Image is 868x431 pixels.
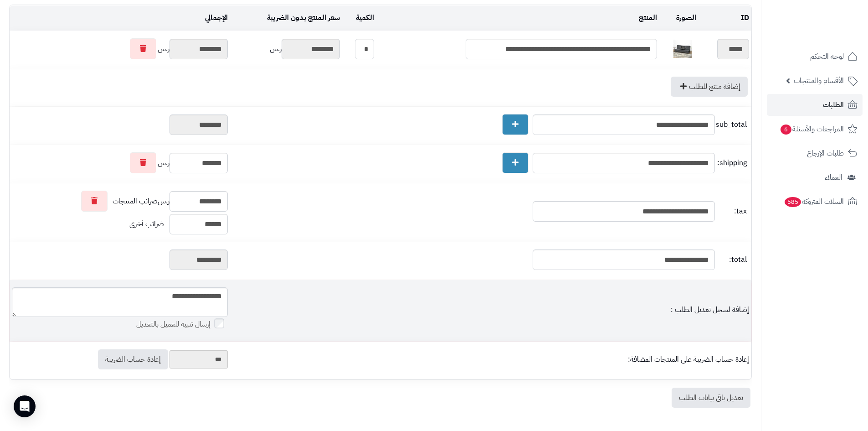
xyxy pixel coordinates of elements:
span: tax: [717,206,747,217]
a: الطلبات [767,94,863,116]
input: إرسال تنبيه للعميل بالتعديل [214,318,224,328]
a: لوحة التحكم [767,46,863,68]
a: السلات المتروكة585 [767,191,863,213]
span: العملاء [825,171,842,184]
a: إضافة منتج للطلب [671,77,748,97]
td: سعر المنتج بدون الضريبة [230,5,342,31]
div: ر.س [12,38,228,59]
div: Open Intercom Messenger [14,395,36,417]
div: إعادة حساب الضريبة على المنتجات المضافة: [232,354,749,365]
span: ضرائب أخرى [129,218,164,229]
a: العملاء [767,166,863,188]
span: shipping: [717,158,747,168]
span: 585 [785,197,801,207]
td: الصورة [659,5,699,31]
label: إرسال تنبيه للعميل بالتعديل [136,319,228,330]
span: total: [717,254,747,265]
span: المراجعات والأسئلة [780,123,844,135]
span: طلبات الإرجاع [807,147,844,160]
a: المراجعات والأسئلة6 [767,118,863,140]
td: الإجمالي [10,5,230,31]
div: إضافة لسجل تعديل الطلب : [232,305,749,315]
img: logo-2.png [806,7,859,26]
span: الطلبات [823,99,844,111]
a: إعادة حساب الضريبة [98,349,168,369]
img: 1747747468-1-40x40.jpg [673,40,692,58]
td: المنتج [376,5,659,31]
span: الأقسام والمنتجات [794,74,844,87]
span: السلات المتروكة [784,195,844,208]
span: 6 [781,125,791,135]
td: الكمية [342,5,376,31]
span: ضرائب المنتجات [113,196,158,207]
a: طلبات الإرجاع [767,142,863,164]
div: ر.س [12,152,228,173]
span: sub_total: [717,119,747,130]
a: تعديل باقي بيانات الطلب [672,388,750,408]
div: ر.س [12,191,228,212]
span: لوحة التحكم [810,50,844,63]
td: ID [699,5,751,31]
div: ر.س [232,39,340,59]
